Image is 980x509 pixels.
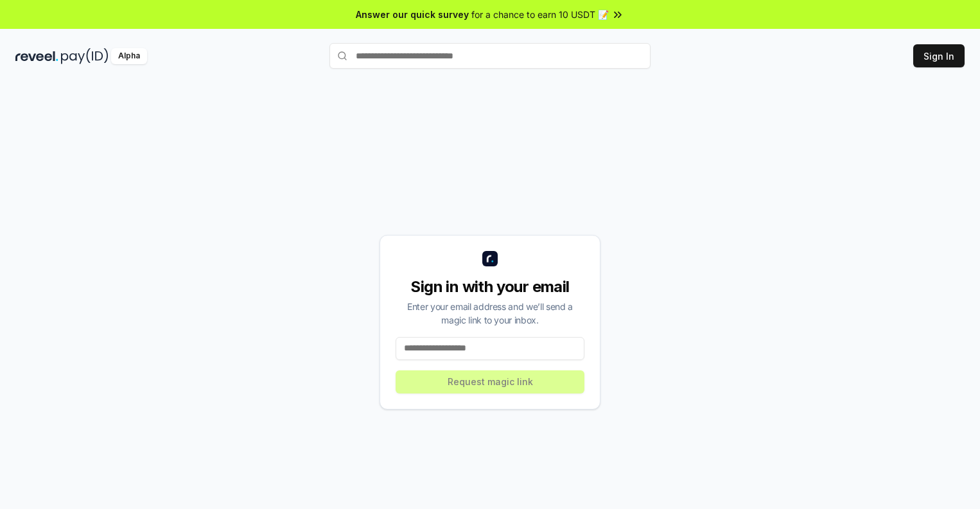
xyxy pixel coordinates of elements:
[482,251,498,266] img: logo_small
[111,48,147,64] div: Alpha
[396,277,584,297] div: Sign in with your email
[396,300,584,327] div: Enter your email address and we’ll send a magic link to your inbox.
[15,48,58,64] img: reveel_dark
[61,48,109,64] img: pay_id
[471,8,609,21] span: for a chance to earn 10 USDT 📝
[356,8,469,21] span: Answer our quick survey
[913,44,965,67] button: Sign In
